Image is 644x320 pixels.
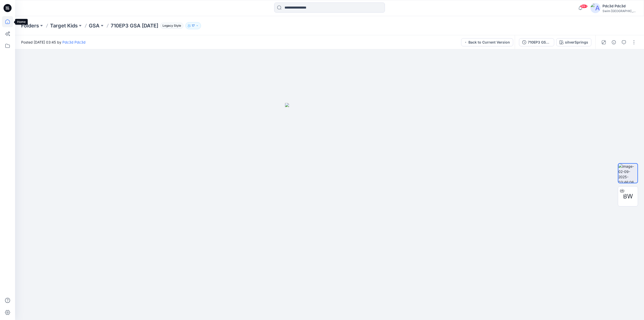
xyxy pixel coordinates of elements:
[185,22,201,29] button: 17
[590,3,600,13] img: avatar
[556,38,591,46] button: silverSprings
[21,22,39,29] a: Folders
[565,40,588,45] div: silverSprings
[111,22,158,29] p: 710EP3 GSA [DATE]
[160,23,183,29] span: Legacy Style
[62,40,86,44] a: Pdc3d Pdc3d
[519,38,554,46] button: 710EP3 GSA [DATE]
[21,40,86,45] span: Posted [DATE] 03:45 by
[602,3,638,9] div: Pdc3d Pdc3d
[623,192,633,201] span: BW
[158,22,183,29] button: Legacy Style
[50,22,78,29] a: Target Kids
[580,4,588,8] span: 99+
[461,38,513,46] button: Back to Current Version
[528,40,551,45] div: 710EP3 GSA 2025.9.2
[610,38,618,46] button: Details
[618,164,637,183] img: image-02-09-2025-03:46:06
[89,22,100,29] a: GSA
[192,23,195,28] p: 17
[602,9,638,13] div: Swim [GEOGRAPHIC_DATA]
